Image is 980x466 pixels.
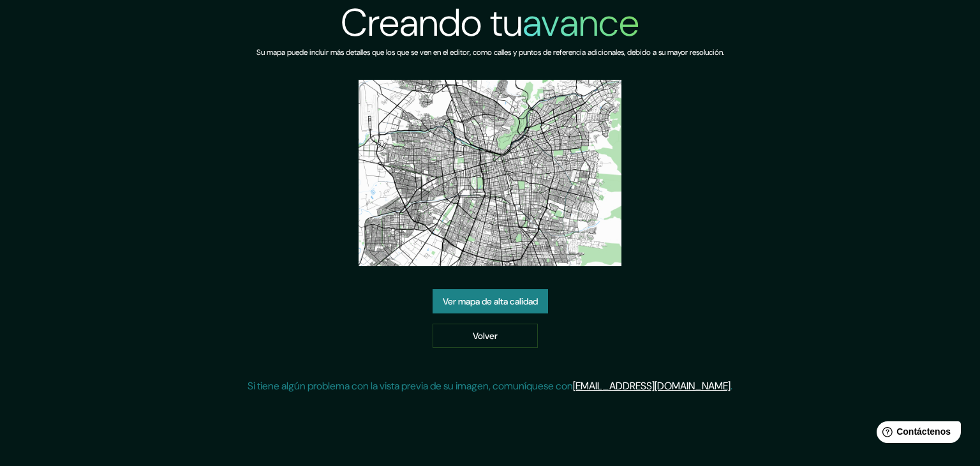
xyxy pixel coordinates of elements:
font: Ver mapa de alta calidad [443,296,538,307]
a: Ver mapa de alta calidad [433,289,548,313]
iframe: Lanzador de widgets de ayuda [866,416,966,452]
a: [EMAIL_ADDRESS][DOMAIN_NAME] [573,379,731,393]
font: Volver [473,330,498,342]
font: Su mapa puede incluir más detalles que los que se ven en el editor, como calles y puntos de refer... [256,47,724,57]
font: Si tiene algún problema con la vista previa de su imagen, comuníquese con [248,379,573,393]
font: . [731,379,732,393]
a: Volver [433,324,538,348]
img: vista previa del mapa creado [359,80,621,266]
